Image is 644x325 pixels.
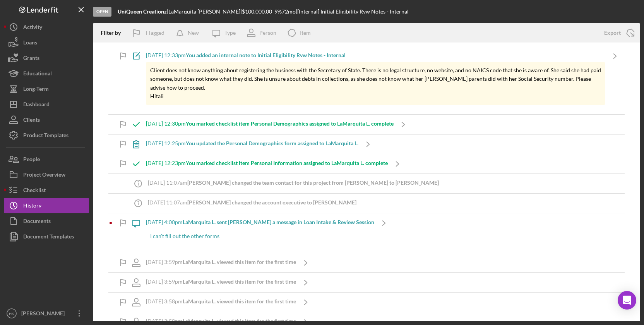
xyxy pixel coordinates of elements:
div: Open [93,7,111,17]
div: [DATE] 3:59pm [146,259,296,265]
div: Type [224,30,236,36]
div: [DATE] 12:23pm [146,160,388,166]
div: People [23,151,40,169]
a: [DATE] 3:59pmLaMarquita L. viewed this item for the first time [127,273,315,292]
div: Project Overview [23,167,65,184]
b: LaMarquita L. viewed this item for the first time [183,278,296,285]
div: $100,000.00 [242,9,274,15]
button: Flagged [127,25,172,41]
div: New [188,25,199,41]
div: Documents [23,213,51,231]
div: | [Internal] Initial Eligibility Rvw Notes - Internal [296,9,409,15]
div: [DATE] 3:58pm [146,298,296,305]
div: [DATE] 11:07am [148,199,356,206]
b: LaMarquita L. sent [PERSON_NAME] a message in Loan Intake & Review Session [183,219,374,225]
div: [DATE] 11:07am [148,180,439,186]
a: [DATE] 12:25pmYou updated the Personal Demographics form assigned to LaMarquita L. [127,134,378,154]
button: HK[PERSON_NAME] [4,306,89,321]
button: Loans [4,35,89,50]
div: [DATE] 3:58pm [146,318,296,324]
button: Document Templates [4,229,89,244]
div: [DATE] 12:25pm [146,140,358,146]
button: Activity [4,19,89,35]
span: Client does not know anything about registering the business with the Secretary of State. There i... [150,67,601,99]
div: History [23,198,41,215]
b: You marked checklist item Personal Demographics assigned to LaMarquita L. complete [186,120,394,127]
div: Product Templates [23,128,69,145]
button: Long-Term [4,81,89,97]
a: [DATE] 12:33pmYou added an internal note to Initial Eligibility Rvw Notes - InternalClient does n... [127,46,625,114]
div: Activity [23,19,42,37]
div: [DATE] 12:30pm [146,121,394,127]
a: [DATE] 12:23pmYou marked checklist item Personal Information assigned to LaMarquita L. complete [127,154,407,174]
b: You marked checklist item Personal Information assigned to LaMarquita L. complete [186,160,388,166]
div: Checklist [23,182,46,200]
button: Project Overview [4,167,89,182]
div: [PERSON_NAME] [19,306,70,323]
b: LaMarquita L. viewed this item for the first time [183,298,296,305]
div: Long-Term [23,81,49,99]
b: UniQueen Creationz [118,8,167,15]
div: [DATE] 4:00pm [146,219,374,225]
div: 72 mo [282,9,296,15]
div: Export [604,25,621,41]
div: I can't fill out the other forms [146,229,374,243]
button: Educational [4,66,89,81]
div: Flagged [146,25,164,41]
a: [DATE] 4:00pmLaMarquita L. sent [PERSON_NAME] a message in Loan Intake & Review SessionI can't fi... [127,213,394,253]
button: Export [596,25,640,41]
div: Clients [23,112,40,129]
button: Grants [4,50,89,66]
button: Checklist [4,182,89,198]
b: LaMarquita L. viewed this item for the first time [183,259,296,265]
b: [PERSON_NAME] changed the team contact for this project from [PERSON_NAME] to [PERSON_NAME] [187,179,439,186]
button: Dashboard [4,97,89,112]
div: | [118,9,168,15]
button: New [172,25,207,41]
a: [DATE] 3:58pmLaMarquita L. viewed this item for the first time [127,293,315,312]
div: Loans [23,35,37,52]
div: [DATE] 12:33pm [146,52,605,58]
a: [DATE] 12:30pmYou marked checklist item Personal Demographics assigned to LaMarquita L. complete [127,115,413,134]
div: Dashboard [23,97,50,114]
b: [PERSON_NAME] changed the account executive to [PERSON_NAME] [187,199,356,206]
div: Open Intercom Messenger [618,291,636,310]
a: [DATE] 3:59pmLaMarquita L. viewed this item for the first time [127,253,315,272]
div: Filter by [101,30,127,36]
button: Clients [4,112,89,128]
b: You added an internal note to Initial Eligibility Rvw Notes - Internal [186,52,346,58]
div: Educational [23,66,52,83]
b: LaMarquita L. viewed this item for the first time [183,318,296,324]
button: People [4,151,89,167]
div: [DATE] 3:59pm [146,279,296,285]
div: Grants [23,50,39,68]
button: Documents [4,213,89,229]
button: History [4,198,89,213]
text: HK [9,311,14,316]
div: Document Templates [23,229,74,246]
div: Person [259,30,276,36]
div: LaMarquita [PERSON_NAME] | [168,9,242,15]
div: 9 % [274,9,282,15]
button: Product Templates [4,128,89,143]
div: Item [300,30,311,36]
b: You updated the Personal Demographics form assigned to LaMarquita L. [186,140,358,146]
